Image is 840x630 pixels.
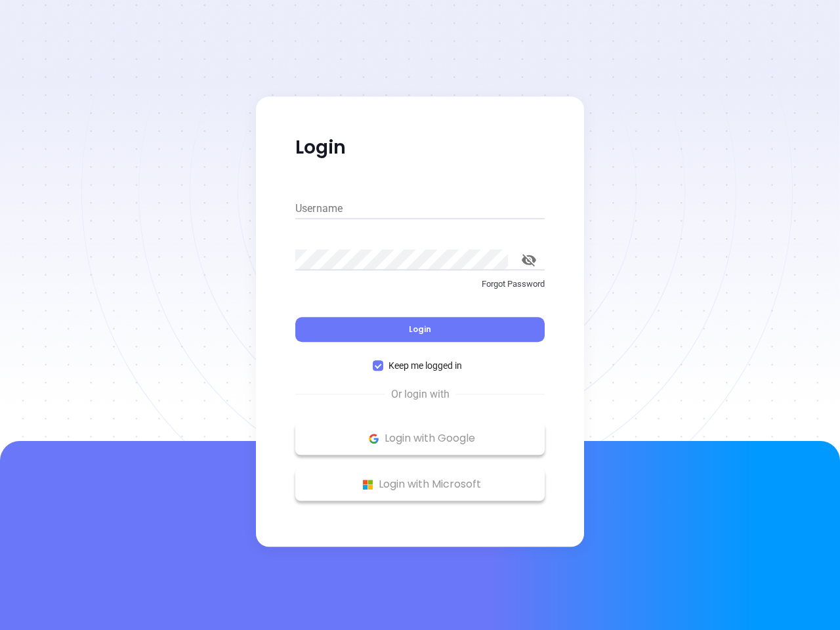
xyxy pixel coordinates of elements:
p: Login with Google [302,429,538,448]
a: Forgot Password [295,278,545,301]
img: Microsoft Logo [360,476,376,493]
button: Login [295,317,545,342]
p: Forgot Password [295,278,545,291]
button: Microsoft Logo Login with Microsoft [295,468,545,501]
span: Keep me logged in [383,358,467,373]
button: toggle password visibility [513,244,545,276]
span: Login [409,324,431,335]
p: Login with Microsoft [302,474,538,494]
button: Google Logo Login with Google [295,422,545,455]
span: Or login with [385,387,456,402]
p: Login [295,136,545,159]
img: Google Logo [366,430,382,447]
